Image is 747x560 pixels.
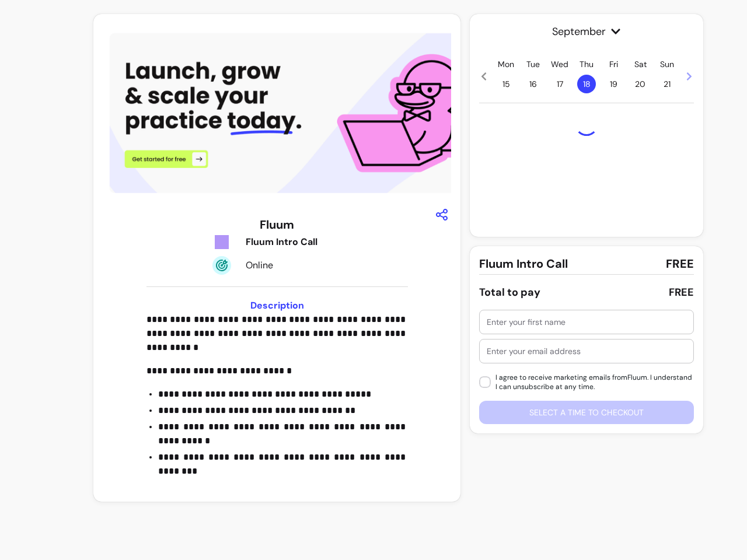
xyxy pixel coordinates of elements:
[212,233,231,251] img: Tickets Icon
[660,58,674,70] p: Sun
[479,284,540,300] div: Total to pay
[479,23,694,40] span: September
[609,58,618,70] p: Fri
[550,75,569,93] span: 17
[497,75,515,93] span: 15
[246,258,351,272] div: Online
[146,299,408,313] h3: Description
[658,75,676,93] span: 21
[498,58,514,70] p: Mon
[604,75,623,93] span: 19
[631,75,650,93] span: 20
[103,19,521,205] img: https://d3pz9znudhj10h.cloudfront.net/cf862842-8b53-42b8-b668-6933bcae98e6
[575,113,598,136] div: Loading
[634,58,647,70] p: Sat
[580,58,594,70] p: Thu
[666,256,694,272] span: FREE
[260,216,294,233] h3: Fluum
[577,75,596,93] span: 18
[669,284,694,300] div: FREE
[246,235,351,249] div: Fluum Intro Call
[487,345,686,357] input: Enter your email address
[523,75,542,93] span: 16
[526,58,540,70] p: Tue
[487,316,686,328] input: Enter your first name
[551,58,568,70] p: Wed
[479,256,568,272] span: Fluum Intro Call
